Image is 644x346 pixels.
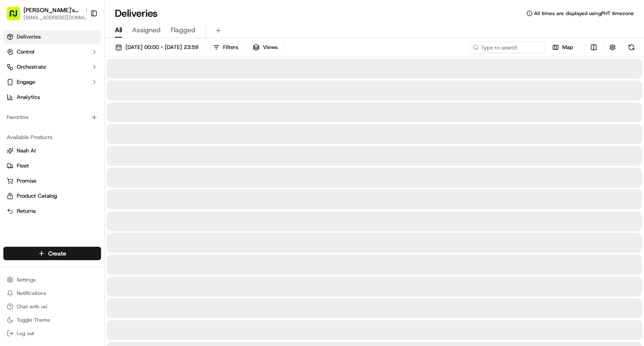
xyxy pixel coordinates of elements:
[249,41,281,53] button: Views
[115,25,122,35] span: All
[17,147,36,155] span: Nash AI
[125,44,198,51] span: [DATE] 00:00 - [DATE] 23:59
[17,162,29,170] span: Fleet
[48,249,66,258] span: Create
[3,111,101,124] div: Favorites
[548,41,577,53] button: Map
[3,189,101,203] button: Product Catalog
[263,44,278,51] span: Views
[3,174,101,188] button: Promise
[534,10,634,17] span: All times are displayed using PHT timezone
[17,48,34,56] span: Control
[3,287,101,299] button: Notifications
[23,6,81,14] button: [PERSON_NAME]'s Fast Food - [GEOGRAPHIC_DATA]
[17,78,35,86] span: Engage
[3,274,101,286] button: Settings
[7,147,98,155] a: Nash AI
[17,207,36,215] span: Returns
[3,60,101,74] button: Orchestrate
[7,207,98,215] a: Returns
[17,317,50,323] span: Toggle Theme
[17,93,40,101] span: Analytics
[3,30,101,44] a: Deliveries
[3,75,101,89] button: Engage
[3,328,101,339] button: Log out
[7,192,98,200] a: Product Catalog
[132,25,161,35] span: Assigned
[17,192,57,200] span: Product Catalog
[223,44,238,51] span: Filters
[3,204,101,218] button: Returns
[7,177,98,185] a: Promise
[3,90,101,104] a: Analytics
[17,303,47,310] span: Chat with us!
[115,7,158,20] h1: Deliveries
[3,131,101,144] div: Available Products
[626,41,637,53] button: Refresh
[3,314,101,326] button: Toggle Theme
[3,301,101,312] button: Chat with us!
[17,290,46,297] span: Notifications
[17,63,46,71] span: Orchestrate
[3,45,101,59] button: Control
[112,41,202,53] button: [DATE] 00:00 - [DATE] 23:59
[562,44,573,51] span: Map
[17,276,36,283] span: Settings
[3,159,101,173] button: Fleet
[17,33,41,41] span: Deliveries
[17,330,34,337] span: Log out
[23,14,91,21] button: [EMAIL_ADDRESS][DOMAIN_NAME]
[171,25,195,35] span: Flagged
[470,41,545,53] input: Type to search
[3,247,101,260] button: Create
[17,177,36,185] span: Promise
[3,144,101,158] button: Nash AI
[3,3,87,23] button: [PERSON_NAME]'s Fast Food - [GEOGRAPHIC_DATA][EMAIL_ADDRESS][DOMAIN_NAME]
[209,41,242,53] button: Filters
[7,162,98,170] a: Fleet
